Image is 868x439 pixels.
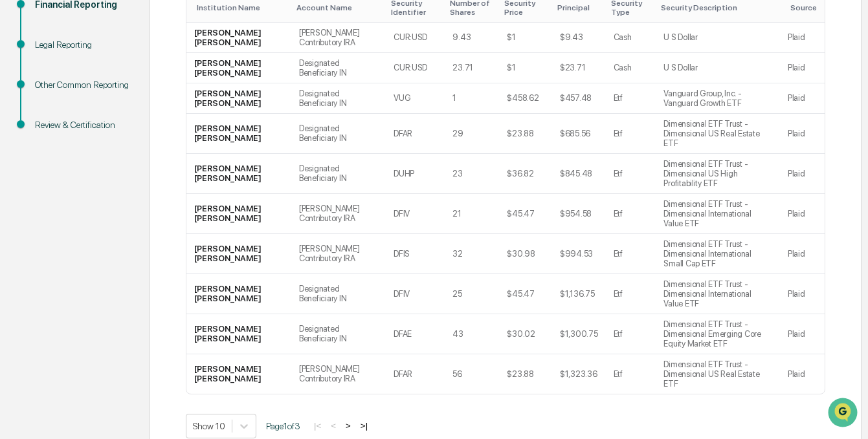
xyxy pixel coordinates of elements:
td: Vanguard Group, Inc. - Vanguard Growth ETF [656,83,780,114]
td: Plaid [780,194,825,234]
td: 56 [445,354,499,394]
td: 21 [445,194,499,234]
td: 25 [445,274,499,314]
td: Cash [606,53,656,83]
td: $36.82 [499,154,551,194]
td: U S Dollar [656,53,780,83]
td: DFIS [386,234,445,274]
td: $1 [499,23,551,53]
div: 🖐️ [13,164,23,175]
td: Dimensional ETF Trust - Dimensional Emerging Core Equity Market ETF [656,314,780,354]
div: Toggle SortBy [557,3,601,12]
td: $9.43 [552,23,606,53]
td: Etf [606,154,656,194]
img: 1746055101610-c473b297-6a78-478c-a979-82029cc54cd1 [13,99,36,122]
td: Etf [606,194,656,234]
td: $23.88 [499,354,551,394]
td: $1,323.36 [552,354,606,394]
span: Preclearance [26,163,83,176]
td: $954.58 [552,194,606,234]
td: [PERSON_NAME] Contributory IRA [291,234,386,274]
td: $45.47 [499,194,551,234]
td: Plaid [780,83,825,114]
td: $685.56 [552,114,606,154]
p: How can we help? [13,27,236,48]
td: [PERSON_NAME] [PERSON_NAME] [186,114,291,154]
td: Plaid [780,53,825,83]
td: $1 [499,53,551,83]
a: 🖐️Preclearance [8,158,89,181]
td: Plaid [780,114,825,154]
td: Dimensional ETF Trust - Dimensional International Small Cap ETF [656,234,780,274]
td: Dimensional ETF Trust - Dimensional US High Profitability ETF [656,154,780,194]
td: [PERSON_NAME] [PERSON_NAME] [186,53,291,83]
td: Etf [606,83,656,114]
td: DFIV [386,274,445,314]
td: Designated Beneficiary IN [291,83,386,114]
td: Etf [606,314,656,354]
td: $30.98 [499,234,551,274]
td: [PERSON_NAME] Contributory IRA [291,354,386,394]
td: [PERSON_NAME] [PERSON_NAME] [186,83,291,114]
td: Etf [606,234,656,274]
td: Dimensional ETF Trust - Dimensional US Real Estate ETF [656,354,780,394]
td: Designated Beneficiary IN [291,154,386,194]
td: Designated Beneficiary IN [291,314,386,354]
td: Dimensional ETF Trust - Dimensional International Value ETF [656,274,780,314]
td: [PERSON_NAME] [PERSON_NAME] [186,154,291,194]
td: VUG [386,83,445,114]
a: 🗄️Attestations [89,158,166,181]
button: Start new chat [220,103,236,118]
td: Cash [606,23,656,53]
div: We're available if you need us! [44,112,164,122]
td: $845.48 [552,154,606,194]
td: Etf [606,114,656,154]
div: Toggle SortBy [661,3,775,12]
td: Plaid [780,234,825,274]
div: Review & Certification [35,118,129,132]
span: Data Lookup [26,187,82,200]
td: $30.02 [499,314,551,354]
td: Designated Beneficiary IN [291,274,386,314]
iframe: Open customer support [827,396,862,431]
td: [PERSON_NAME] Contributory IRA [291,23,386,53]
td: [PERSON_NAME] [PERSON_NAME] [186,274,291,314]
td: Plaid [780,354,825,394]
td: CUR:USD [386,23,445,53]
span: Pylon [129,219,157,229]
td: 9.43 [445,23,499,53]
button: < [327,420,340,431]
td: Dimensional ETF Trust - Dimensional US Real Estate ETF [656,114,780,154]
td: DFAE [386,314,445,354]
td: 23.71 [445,53,499,83]
span: Page 1 of 3 [266,421,300,431]
td: Etf [606,274,656,314]
td: $45.47 [499,274,551,314]
td: Plaid [780,23,825,53]
td: [PERSON_NAME] Contributory IRA [291,194,386,234]
button: >| [357,420,372,431]
a: 🔎Data Lookup [8,182,87,206]
td: $1,136.75 [552,274,606,314]
a: Powered byPylon [91,219,157,229]
div: 🗄️ [94,164,104,175]
span: Attestations [107,163,161,176]
td: $23.88 [499,114,551,154]
td: DFIV [386,194,445,234]
td: [PERSON_NAME] [PERSON_NAME] [186,354,291,394]
td: Plaid [780,154,825,194]
td: Plaid [780,274,825,314]
td: U S Dollar [656,23,780,53]
td: DFAR [386,354,445,394]
td: DUHP [386,154,445,194]
div: Toggle SortBy [197,3,286,12]
div: Legal Reporting [35,38,129,52]
td: $458.62 [499,83,551,114]
td: [PERSON_NAME] [PERSON_NAME] [186,23,291,53]
td: Dimensional ETF Trust - Dimensional International Value ETF [656,194,780,234]
div: Start new chat [44,99,212,112]
div: Toggle SortBy [790,3,819,12]
td: 23 [445,154,499,194]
